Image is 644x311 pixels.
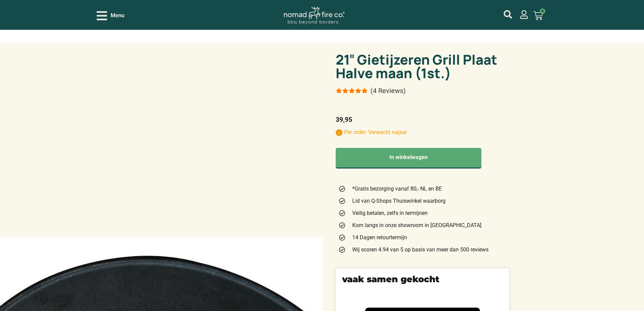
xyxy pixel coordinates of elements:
[338,234,506,242] a: 14 Dagen retourtermijn
[338,197,506,205] a: Lid van Q-Shops Thuiswinkel waarborg
[351,197,446,205] span: Lid van Q-Shops Thuiswinkel waarborg
[97,10,124,22] div: Open/Close Menu
[336,128,509,136] p: Per order: Verwacht najaar
[338,246,506,254] a: Wij scoren 4.94 van 5 op basis van meer dan 500 reviews
[342,275,503,284] h2: vaak samen gekocht
[520,10,528,19] a: mijn account
[525,7,551,24] a: 0
[111,12,124,20] span: Menu
[371,87,406,95] p: (4 Reviews)
[504,10,512,19] a: mijn account
[336,148,481,169] button: In winkelwagen
[284,7,344,25] img: Nomad Logo
[351,185,442,193] span: *Gratis bezorging vanaf 80,- NL en BE
[338,221,506,229] a: Kom langs in onze showroom in [GEOGRAPHIC_DATA]
[338,185,506,193] a: *Gratis bezorging vanaf 80,- NL en BE
[338,209,506,217] a: Veilig betalen, zelfs in termijnen
[351,209,428,217] span: Veilig betalen, zelfs in termijnen
[351,246,488,254] span: Wij scoren 4.94 van 5 op basis van meer dan 500 reviews
[351,221,481,229] span: Kom langs in onze showroom in [GEOGRAPHIC_DATA]
[540,8,545,14] span: 0
[351,234,407,242] span: 14 Dagen retourtermijn
[336,53,509,80] h1: 21″ Gietijzeren Grill Plaat Halve maan (1st.)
